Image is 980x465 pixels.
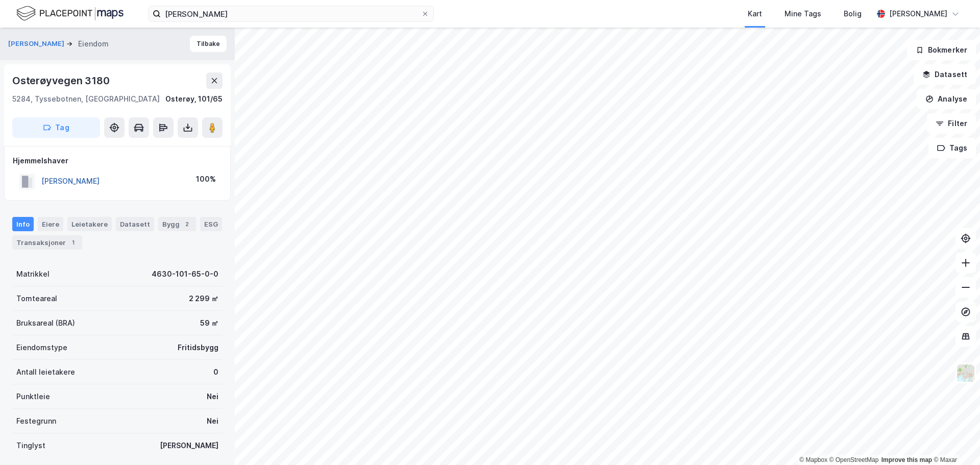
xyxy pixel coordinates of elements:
[748,8,762,20] div: Kart
[881,456,932,463] a: Improve this map
[207,415,218,427] div: Nei
[16,439,45,452] div: Tinglyst
[178,341,218,354] div: Fritidsbygg
[200,217,222,231] div: ESG
[12,72,112,89] div: Osterøyvegen 3180
[927,113,976,134] button: Filter
[907,40,976,60] button: Bokmerker
[152,268,218,280] div: 4630-101-65-0-0
[956,363,975,383] img: Z
[67,217,112,231] div: Leietakere
[38,217,63,231] div: Eiere
[799,456,827,463] a: Mapbox
[16,292,57,305] div: Tomteareal
[829,456,879,463] a: OpenStreetMap
[928,138,976,158] button: Tags
[189,292,218,305] div: 2 299 ㎡
[16,366,75,378] div: Antall leietakere
[16,341,67,354] div: Eiendomstype
[196,173,216,185] div: 100%
[200,317,218,329] div: 59 ㎡
[917,89,976,109] button: Analyse
[207,390,218,403] div: Nei
[16,5,124,22] img: logo.f888ab2527a4732fd821a326f86c7f29.svg
[13,155,222,167] div: Hjemmelshaver
[213,366,218,378] div: 0
[889,8,947,20] div: [PERSON_NAME]
[182,219,192,229] div: 2
[929,416,980,465] iframe: Chat Widget
[12,217,34,231] div: Info
[190,36,227,52] button: Tilbake
[116,217,154,231] div: Datasett
[16,317,75,329] div: Bruksareal (BRA)
[16,390,50,403] div: Punktleie
[160,439,218,452] div: [PERSON_NAME]
[68,237,78,248] div: 1
[16,268,50,280] div: Matrikkel
[165,93,223,105] div: Osterøy, 101/65
[78,38,109,50] div: Eiendom
[12,93,160,105] div: 5284, Tyssebotnen, [GEOGRAPHIC_DATA]
[12,235,82,250] div: Transaksjoner
[929,416,980,465] div: Kontrollprogram for chat
[844,8,862,20] div: Bolig
[8,39,66,49] button: [PERSON_NAME]
[785,8,821,20] div: Mine Tags
[16,415,56,427] div: Festegrunn
[914,64,976,85] button: Datasett
[161,6,421,21] input: Søk på adresse, matrikkel, gårdeiere, leietakere eller personer
[158,217,196,231] div: Bygg
[12,117,100,138] button: Tag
